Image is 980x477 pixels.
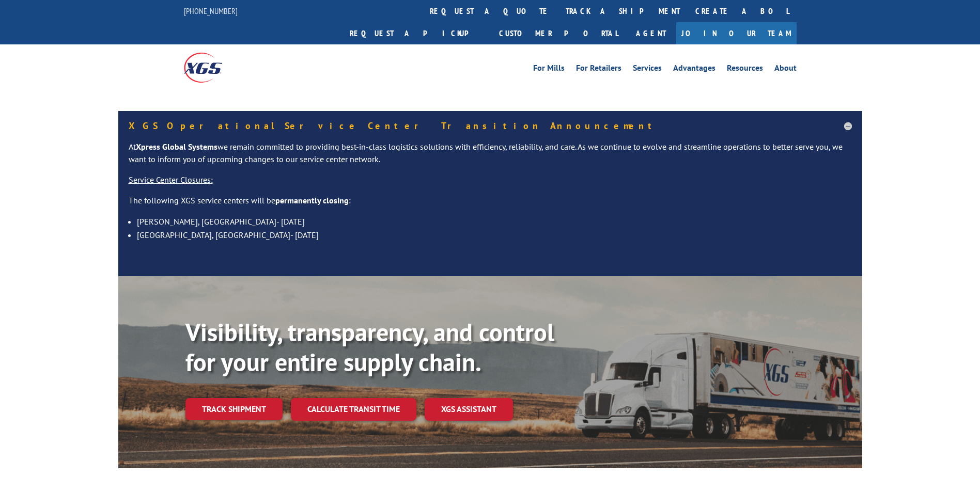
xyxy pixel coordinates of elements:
a: Advantages [673,64,715,75]
a: Calculate transit time [291,398,416,420]
a: For Retailers [576,64,621,75]
li: [GEOGRAPHIC_DATA], [GEOGRAPHIC_DATA]- [DATE] [137,228,852,242]
p: The following XGS service centers will be : [129,195,852,215]
a: Resources [727,64,763,75]
strong: permanently closing [275,195,349,205]
li: [PERSON_NAME], [GEOGRAPHIC_DATA]- [DATE] [137,215,852,228]
a: Customer Portal [491,22,626,44]
u: Service Center Closures: [129,174,213,185]
a: Track shipment [185,398,283,420]
a: XGS ASSISTANT [425,398,513,420]
b: Visibility, transparency, and control for your entire supply chain. [185,316,554,378]
strong: Xpress Global Systems [136,141,217,152]
p: At we remain committed to providing best-in-class logistics solutions with efficiency, reliabilit... [129,141,852,174]
a: Services [633,64,662,75]
a: Request a pickup [342,22,491,44]
a: Agent [626,22,676,44]
a: Join Our Team [676,22,797,44]
a: About [774,64,797,75]
h5: XGS Operational Service Center Transition Announcement [129,121,852,131]
a: For Mills [533,64,565,75]
a: [PHONE_NUMBER] [184,6,238,16]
